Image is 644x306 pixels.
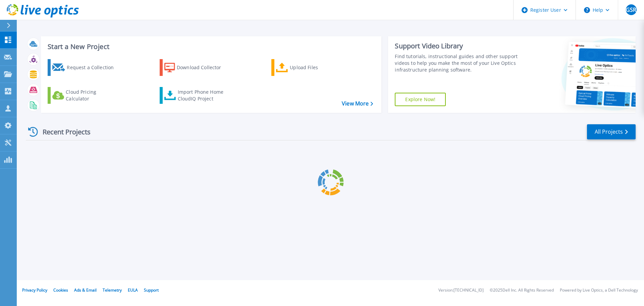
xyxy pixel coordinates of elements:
a: EULA [128,287,138,293]
div: Import Phone Home CloudIQ Project [178,89,230,102]
a: Cloud Pricing Calculator [48,87,122,104]
div: Support Video Library [395,42,521,50]
a: View More [342,100,373,107]
div: Find tutorials, instructional guides and other support videos to help you make the most of your L... [395,53,521,73]
a: Ads & Email [74,287,97,293]
div: Upload Files [290,61,343,74]
li: Powered by Live Optics, a Dell Technology [560,288,638,293]
a: Cookies [53,287,68,293]
a: Request a Collection [48,59,122,76]
a: Upload Files [271,59,346,76]
span: GSR [626,7,636,12]
a: Privacy Policy [22,287,47,293]
h3: Start a New Project [48,43,373,50]
a: Download Collector [160,59,234,76]
div: Request a Collection [67,61,120,74]
div: Cloud Pricing Calculator [66,89,119,102]
a: All Projects [587,124,636,139]
div: Download Collector [177,61,230,74]
li: © 2025 Dell Inc. All Rights Reserved [490,288,554,293]
a: Explore Now! [395,93,446,106]
a: Support [144,287,159,293]
li: Version: [TECHNICAL_ID] [438,288,484,293]
div: Recent Projects [26,124,100,140]
a: Telemetry [103,287,122,293]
